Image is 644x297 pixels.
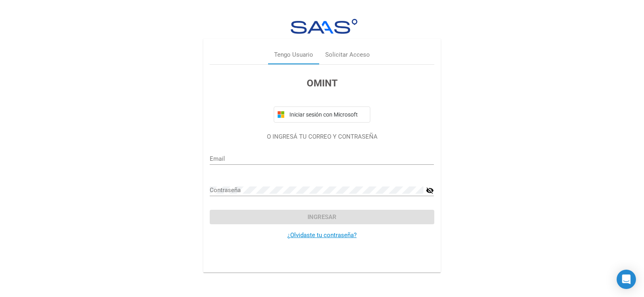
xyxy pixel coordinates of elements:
[210,210,434,224] button: Ingresar
[287,231,357,239] a: ¿Olvidaste tu contraseña?
[274,107,370,123] button: Iniciar sesión con Microsoft
[426,186,434,195] mat-icon: visibility_off
[274,50,313,59] div: Tengo Usuario
[308,213,336,221] span: Ingresar
[210,132,434,141] p: O INGRESÁ TU CORREO Y CONTRASEÑA
[210,76,434,90] h3: OMINT
[617,270,636,289] div: Open Intercom Messenger
[325,50,370,59] div: Solicitar Acceso
[288,111,367,118] span: Iniciar sesión con Microsoft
